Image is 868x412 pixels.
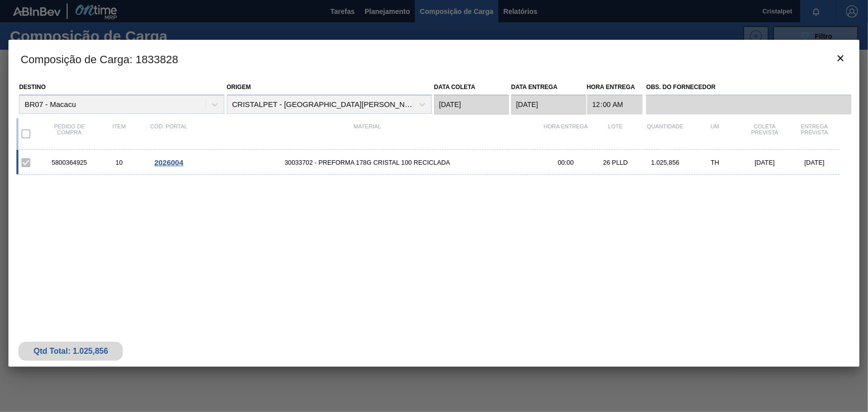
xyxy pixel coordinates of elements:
[193,159,541,166] span: 30033702 - PREFORMA 178G CRISTAL 100 RECICLADA
[434,84,476,91] label: Data coleta
[541,123,591,144] div: Hora Entrega
[44,123,94,144] div: Pedido de compra
[193,123,541,144] div: Material
[690,159,740,166] div: TH
[94,159,144,166] div: 10
[591,123,641,144] div: Lote
[587,80,643,95] label: Hora Entrega
[740,123,790,144] div: Coleta Prevista
[740,159,790,166] div: [DATE]
[19,84,45,91] label: Destino
[511,95,586,114] input: dd/mm/yyyy
[144,123,193,144] div: Cód. Portal
[591,159,641,166] div: 26 PLLD
[790,123,840,144] div: Entrega Prevista
[144,158,193,167] div: Ir para o Pedido
[154,158,183,167] span: 2026004
[690,123,740,144] div: UM
[434,95,509,114] input: dd/mm/yyyy
[511,84,558,91] label: Data entrega
[641,123,690,144] div: Quantidade
[94,123,144,144] div: Item
[790,159,840,166] div: [DATE]
[646,80,851,95] label: Obs. do Fornecedor
[227,84,251,91] label: Origem
[641,159,690,166] div: 1.025,856
[44,159,94,166] div: 5800364925
[541,159,591,166] div: 00:00
[26,347,115,356] div: Qtd Total: 1.025,856
[8,40,859,78] h3: Composição de Carga : 1833828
